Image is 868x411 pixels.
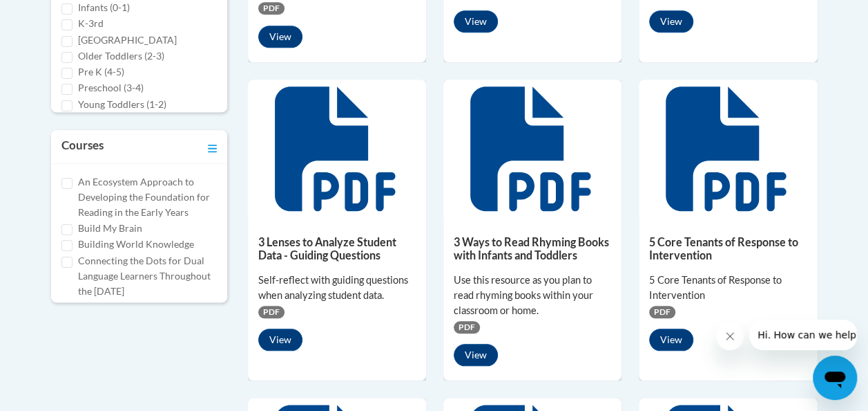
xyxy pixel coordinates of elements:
[454,273,611,318] div: Use this resource as you plan to read rhyming books within your classroom or home.
[649,10,693,33] button: View
[813,356,857,400] iframe: Button to launch messaging window
[649,235,807,262] h5: 5 Core Tenants of Response to Intervention
[78,253,217,299] label: Connecting the Dots for Dual Language Learners Throughout the [DATE]
[649,306,675,318] span: PDF
[78,16,104,31] label: K-3rd
[78,174,217,220] label: An Ecosystem Approach to Developing the Foundation for Reading in the Early Years
[454,10,498,33] button: View
[258,2,284,15] span: PDF
[454,344,498,366] button: View
[78,237,194,252] label: Building World Knowledge
[258,329,302,351] button: View
[208,137,217,156] a: Toggle collapse
[258,273,416,303] div: Self-reflect with guiding questions when analyzing student data.
[78,33,177,48] label: [GEOGRAPHIC_DATA]
[716,322,744,350] iframe: Close message
[78,97,166,112] label: Young Toddlers (1-2)
[78,64,124,80] label: Pre K (4-5)
[78,300,217,330] label: Cox Campus Structured Literacy Certificate Exam
[258,306,284,318] span: PDF
[61,137,104,156] h3: Courses
[78,221,142,236] label: Build My Brain
[454,321,480,334] span: PDF
[649,329,693,351] button: View
[78,80,144,95] label: Preschool (3-4)
[78,48,164,64] label: Older Toddlers (2-3)
[8,10,112,21] span: Hi. How can we help?
[649,273,807,303] div: 5 Core Tenants of Response to Intervention
[258,235,416,262] h5: 3 Lenses to Analyze Student Data - Guiding Questions
[749,320,857,350] iframe: Message from company
[454,235,611,262] h5: 3 Ways to Read Rhyming Books with Infants and Toddlers
[258,26,302,48] button: View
